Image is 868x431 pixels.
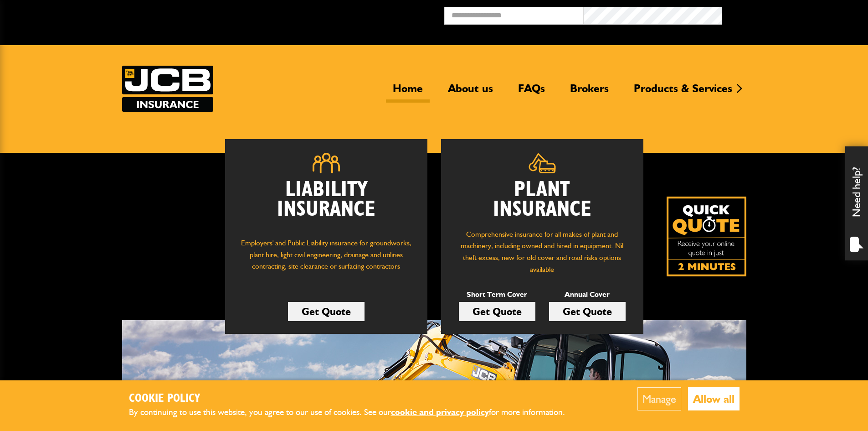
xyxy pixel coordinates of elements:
h2: Liability Insurance [239,180,414,228]
div: Need help? [845,146,868,260]
a: Home [386,82,430,103]
p: Annual Cover [549,289,626,301]
button: Broker Login [722,7,861,21]
a: JCB Insurance Services [122,66,213,112]
a: cookie and privacy policy [391,407,489,417]
a: Get Quote [549,302,626,321]
img: Quick Quote [667,197,746,276]
a: Brokers [563,82,616,103]
a: Products & Services [627,82,739,103]
h2: Plant Insurance [455,180,630,219]
a: Get Quote [288,302,365,321]
h2: Cookie Policy [129,392,580,406]
a: Get your insurance quote isn just 2-minutes [667,197,746,276]
p: Short Term Cover [459,289,535,301]
p: Comprehensive insurance for all makes of plant and machinery, including owned and hired in equipm... [455,228,630,275]
p: Employers' and Public Liability insurance for groundworks, plant hire, light civil engineering, d... [239,237,414,281]
a: FAQs [511,82,552,103]
p: By continuing to use this website, you agree to our use of cookies. See our for more information. [129,405,580,420]
a: Get Quote [459,302,535,321]
img: JCB Insurance Services logo [122,66,213,112]
a: About us [441,82,500,103]
button: Allow all [688,387,740,410]
button: Manage [637,387,681,410]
